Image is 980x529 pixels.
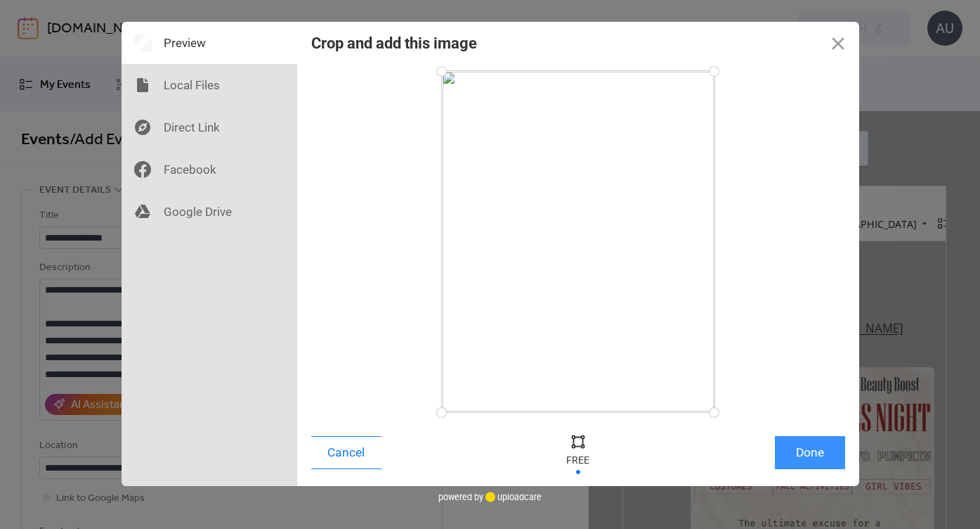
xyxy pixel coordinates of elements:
div: Facebook [122,148,297,191]
a: uploadcare [483,492,542,502]
button: Cancel [311,436,381,469]
div: Local Files [122,64,297,106]
div: powered by [438,486,542,507]
div: Preview [122,22,297,64]
button: Done [775,436,845,469]
div: Google Drive [122,191,297,233]
button: Close [817,22,859,64]
div: Crop and add this image [311,34,477,52]
div: Direct Link [122,106,297,148]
